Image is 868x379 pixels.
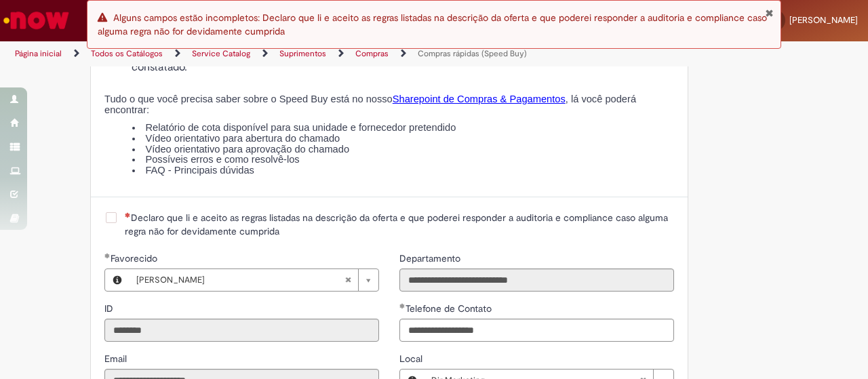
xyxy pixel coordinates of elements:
span: Somente leitura - ID [104,302,116,315]
li: Vídeo orientativo para abertura do chamado [132,134,674,144]
label: Somente leitura - Email [104,352,130,365]
button: Fechar Notificação [765,7,774,18]
label: Somente leitura - ID [104,302,116,315]
li: Possíveis erros e como resolvê-los [132,155,674,165]
span: Obrigatório Preenchido [399,303,406,308]
input: Telefone de Contato [399,319,674,342]
span: Somente leitura - Email [104,353,130,365]
span: Obrigatório Preenchido [104,253,111,258]
span: Necessários [125,212,131,218]
p: Tudo o que você precisa saber sobre o Speed Buy está no nosso , lá você poderá encontrar: [104,94,674,115]
abbr: Limpar campo Favorecido [338,269,358,291]
li: Vídeo orientativo para aprovação do chamado [132,144,674,155]
span: Local [399,353,425,365]
input: ID [104,319,379,342]
a: Compras rápidas (Speed Buy) [418,48,527,59]
img: ServiceNow [1,7,71,34]
ul: Trilhas de página [10,41,568,66]
span: Somente leitura - Departamento [399,252,463,264]
label: Somente leitura - Departamento [399,252,463,265]
a: Página inicial [15,48,62,59]
span: Telefone de Contato [406,302,494,315]
input: Departamento [399,268,674,292]
a: Todos os Catálogos [91,48,163,59]
button: Favorecido, Visualizar este registro Filipe Nery Silva [105,269,130,291]
li: FAQ - Principais dúvidas [132,165,674,176]
li: Relatório de cota disponível para sua unidade e fornecedor pretendido [132,123,674,134]
span: Alguns campos estão incompletos: Declaro que li e aceito as regras listadas na descrição da ofert... [98,12,767,37]
span: Necessários - Favorecido [111,252,160,264]
a: Sharepoint de Compras & Pagamentos [393,94,566,104]
span: [PERSON_NAME] [136,269,344,291]
a: Suprimentos [279,48,326,59]
span: Declaro que li e aceito as regras listadas na descrição da oferta e que poderei responder a audit... [125,211,674,238]
a: [PERSON_NAME]Limpar campo Favorecido [130,269,378,291]
span: [PERSON_NAME] [789,14,858,26]
a: Compras [355,48,389,59]
a: Service Catalog [192,48,250,59]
